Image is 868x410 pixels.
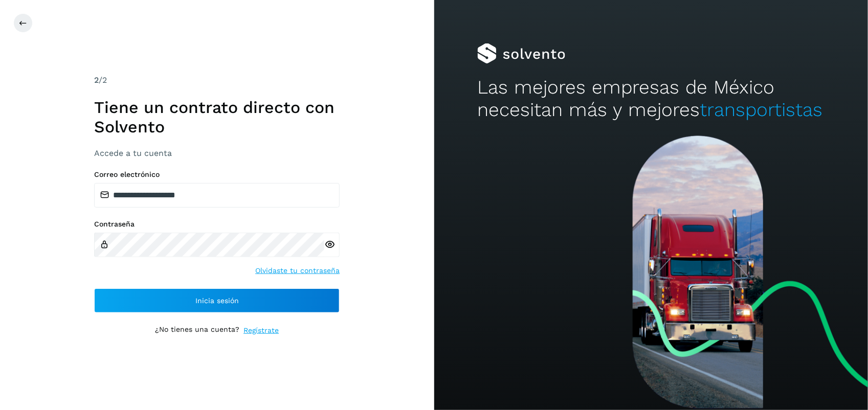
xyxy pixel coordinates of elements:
[195,297,239,304] span: Inicia sesión
[94,148,340,158] h3: Accede a tu cuenta
[94,74,340,86] div: /2
[155,325,239,336] p: ¿No tienes una cuenta?
[94,75,99,85] span: 2
[94,220,340,229] label: Contraseña
[243,325,279,336] a: Regístrate
[255,265,340,276] a: Olvidaste tu contraseña
[700,99,822,121] span: transportistas
[94,170,340,179] label: Correo electrónico
[477,76,825,122] h2: Las mejores empresas de México necesitan más y mejores
[94,98,340,137] h1: Tiene un contrato directo con Solvento
[94,288,340,313] button: Inicia sesión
